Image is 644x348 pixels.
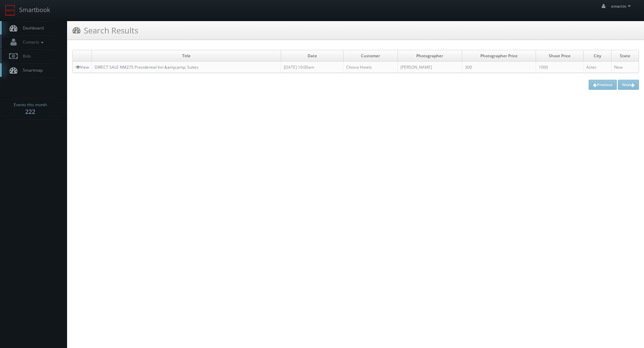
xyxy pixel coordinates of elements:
td: 1000 [536,62,583,73]
span: emartin [611,3,633,9]
td: Customer [343,50,398,62]
span: Bids [19,53,31,59]
span: Events this month [14,101,47,108]
td: Aztec [583,62,611,73]
td: 300 [462,62,536,73]
td: Photographer Price [462,50,536,62]
td: New [611,62,639,73]
span: Dashboard [19,25,44,31]
td: [DATE] 10:00am [281,62,343,73]
a: DIRECT SALE NM275 Presidential Inn &amp;amp; Suites [95,64,199,70]
span: Smartmap [19,67,43,73]
strong: 222 [25,108,35,116]
td: Shoot Price [536,50,583,62]
td: State [611,50,639,62]
h3: Search Results [72,24,138,36]
img: smartbook-logo.png [5,5,16,16]
td: Date [281,50,343,62]
span: Contacts [19,39,45,45]
td: Photographer [398,50,462,62]
td: City [583,50,611,62]
td: [PERSON_NAME] [398,62,462,73]
td: Title [92,50,281,62]
td: Choice Hotels [343,62,398,73]
a: View [75,64,89,70]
